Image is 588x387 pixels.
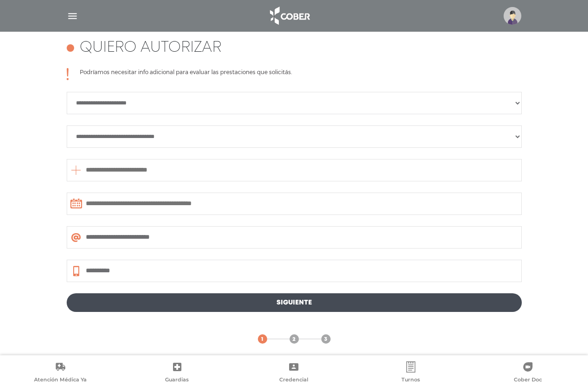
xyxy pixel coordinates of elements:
[514,376,542,385] span: Cober Doc
[265,5,314,27] img: logo_cober_home-white.png
[34,376,87,385] span: Atención Médica Ya
[321,334,331,344] a: 3
[119,361,236,385] a: Guardias
[67,10,78,22] img: Cober_menu-lines-white.svg
[67,293,522,312] a: Siguiente
[469,361,586,385] a: Cober Doc
[235,361,353,385] a: Credencial
[261,335,263,344] span: 1
[324,335,327,344] span: 3
[292,335,296,344] span: 2
[2,361,119,385] a: Atención Médica Ya
[80,68,292,80] p: Podríamos necesitar info adicional para evaluar las prestaciones que solicitás.
[258,334,267,344] a: 1
[290,334,299,344] a: 2
[353,361,470,385] a: Turnos
[80,39,221,57] h4: Quiero autorizar
[279,376,308,385] span: Credencial
[165,376,189,385] span: Guardias
[401,376,420,385] span: Turnos
[504,7,521,25] img: profile-placeholder.svg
